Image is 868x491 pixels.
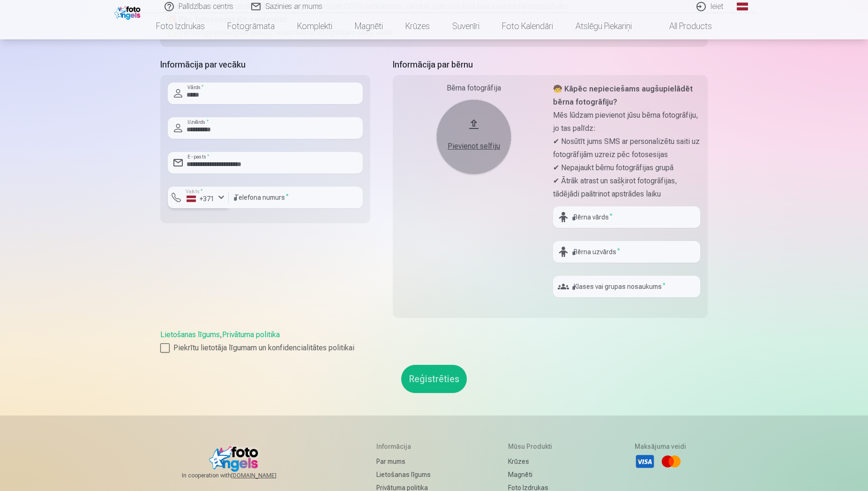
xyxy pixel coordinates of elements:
a: Privātuma politika [222,330,280,339]
a: Krūzes [394,13,441,39]
h5: Informācija [376,442,431,451]
div: +371 [187,194,215,204]
a: Foto izdrukas [145,13,216,39]
li: Mastercard [661,451,681,472]
p: ✔ Ātrāk atrast un sašķirot fotogrāfijas, tādējādi paātrinot apstrādes laiku [553,174,700,201]
a: Suvenīri [441,13,491,39]
p: Mēs lūdzam pievienot jūsu bērna fotogrāfiju, jo tas palīdz: [553,109,700,135]
span: In cooperation with [182,472,299,479]
h5: Informācija par bērnu [393,58,708,71]
img: /fa1 [114,4,143,20]
a: Magnēti [344,13,394,39]
a: Atslēgu piekariņi [564,13,643,39]
p: ✔ Nepajaukt bērnu fotogrāfijas grupā [553,161,700,174]
strong: 🧒 Kāpēc nepieciešams augšupielādēt bērna fotogrāfiju? [553,84,693,106]
div: , [160,329,708,354]
a: Krūzes [508,455,557,468]
a: Par mums [376,455,431,468]
button: Valsts*+371 [168,187,229,208]
label: Piekrītu lietotāja līgumam un konfidencialitātes politikai [160,342,708,354]
a: Magnēti [508,468,557,481]
div: Pievienot selfiju [446,141,502,152]
a: All products [643,13,723,39]
li: Visa [635,451,655,472]
h5: Maksājuma veidi [635,442,686,451]
a: Foto kalendāri [491,13,564,39]
a: Fotogrāmata [216,13,286,39]
div: Bērna fotogrāfija [400,83,547,94]
h5: Mūsu produkti [508,442,557,451]
a: Lietošanas līgums [376,468,431,481]
p: ✔ Nosūtīt jums SMS ar personalizētu saiti uz fotogrāfijām uzreiz pēc fotosesijas [553,135,700,161]
button: Reģistrēties [401,365,467,393]
a: Komplekti [286,13,344,39]
a: Lietošanas līgums [160,330,220,339]
button: Pievienot selfiju [436,99,511,174]
h5: Informācija par vecāku [160,58,370,71]
a: [DOMAIN_NAME] [231,472,299,479]
label: Valsts [183,188,206,195]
